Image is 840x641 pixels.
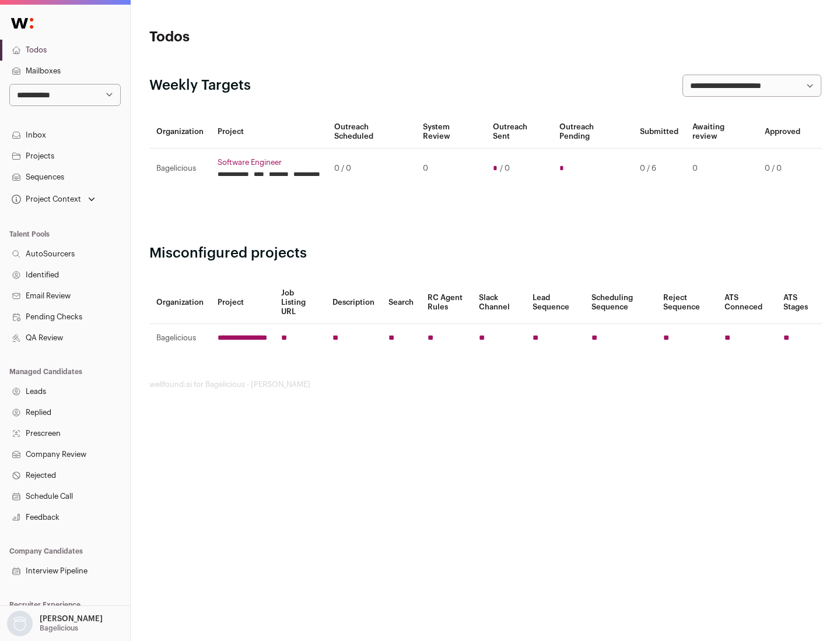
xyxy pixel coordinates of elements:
[149,149,211,189] td: Bagelicious
[656,281,718,324] th: Reject Sequence
[325,281,381,324] th: Description
[416,149,485,189] td: 0
[9,195,81,204] div: Project Context
[500,164,510,173] span: / 0
[149,115,211,149] th: Organization
[472,281,526,324] th: Slack Channel
[211,115,327,149] th: Project
[40,624,78,633] p: Bagelicious
[526,281,584,324] th: Lead Sequence
[149,281,211,324] th: Organization
[149,324,211,353] td: Bagelicious
[149,244,821,263] h2: Misconfigured projects
[5,12,40,35] img: Wellfound
[218,158,320,167] a: Software Engineer
[7,611,33,636] img: nopic.png
[633,115,685,149] th: Submitted
[552,115,632,149] th: Outreach Pending
[685,115,758,149] th: Awaiting review
[381,281,421,324] th: Search
[274,281,325,324] th: Job Listing URL
[416,115,485,149] th: System Review
[327,149,416,189] td: 0 / 0
[776,281,821,324] th: ATS Stages
[421,281,471,324] th: RC Agent Rules
[149,380,821,389] footer: wellfound:ai for Bagelicious - [PERSON_NAME]
[149,28,373,47] h1: Todos
[9,191,97,207] button: Open dropdown
[40,614,103,624] p: [PERSON_NAME]
[584,281,656,324] th: Scheduling Sequence
[211,281,274,324] th: Project
[758,149,807,189] td: 0 / 0
[486,115,553,149] th: Outreach Sent
[149,76,251,95] h2: Weekly Targets
[717,281,776,324] th: ATS Conneced
[685,149,758,189] td: 0
[327,115,416,149] th: Outreach Scheduled
[633,149,685,189] td: 0 / 6
[5,611,105,636] button: Open dropdown
[758,115,807,149] th: Approved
